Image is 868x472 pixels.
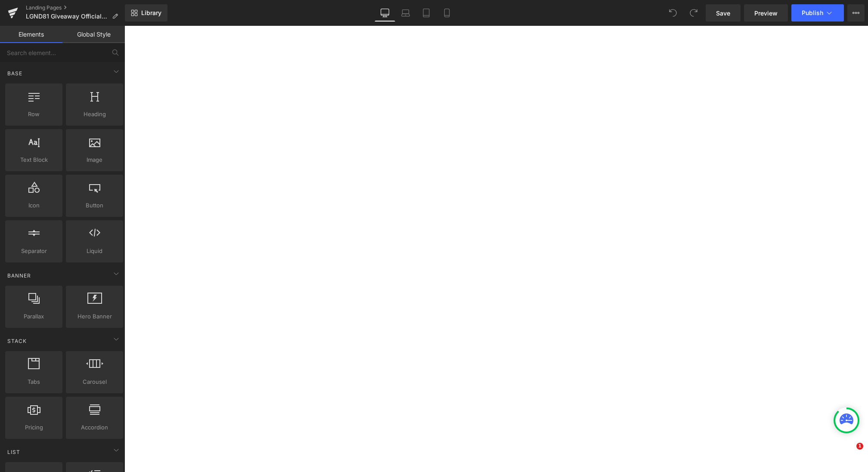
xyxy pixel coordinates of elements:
[6,69,23,77] span: Base
[8,110,60,119] span: Row
[26,4,125,11] a: Landing Pages
[847,4,865,22] button: More
[68,110,121,119] span: Heading
[6,448,21,456] span: List
[8,201,60,210] span: Icon
[8,155,60,164] span: Text Block
[6,271,32,280] span: Banner
[8,312,60,321] span: Parallax
[375,4,395,22] a: Desktop
[68,423,121,432] span: Accordion
[6,337,28,345] span: Stack
[395,4,416,22] a: Laptop
[68,201,121,210] span: Button
[68,312,121,321] span: Hero Banner
[664,4,682,22] button: Undo
[26,13,108,20] span: LGND81 Giveaway Official Rules
[856,443,863,450] span: 1
[716,9,730,18] span: Save
[416,4,437,22] a: Tablet
[62,26,125,43] a: Global Style
[141,9,161,17] span: Library
[8,423,60,432] span: Pricing
[839,443,859,463] iframe: Intercom live chat
[125,4,167,22] a: New Library
[754,9,778,18] span: Preview
[8,247,60,256] span: Separator
[8,377,60,386] span: Tabs
[685,4,702,22] button: Redo
[68,247,121,256] span: Liquid
[68,377,121,386] span: Carousel
[744,4,788,22] a: Preview
[791,4,844,22] button: Publish
[802,9,823,16] span: Publish
[68,155,121,164] span: Image
[437,4,457,22] a: Mobile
